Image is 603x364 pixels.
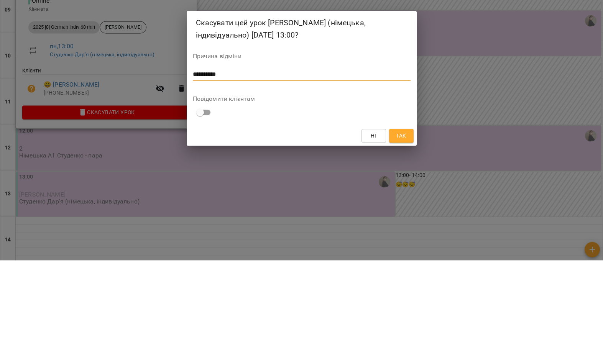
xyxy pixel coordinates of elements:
[396,235,406,244] span: Так
[389,233,414,246] button: Так
[196,121,407,145] h2: Скасувати цей урок [PERSON_NAME] (німецька, індивідуально) [DATE] 13:00?
[361,233,386,246] button: Ні
[371,235,376,244] span: Ні
[193,157,411,163] label: Причина відміни
[193,200,411,206] label: Повідомити клієнтам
